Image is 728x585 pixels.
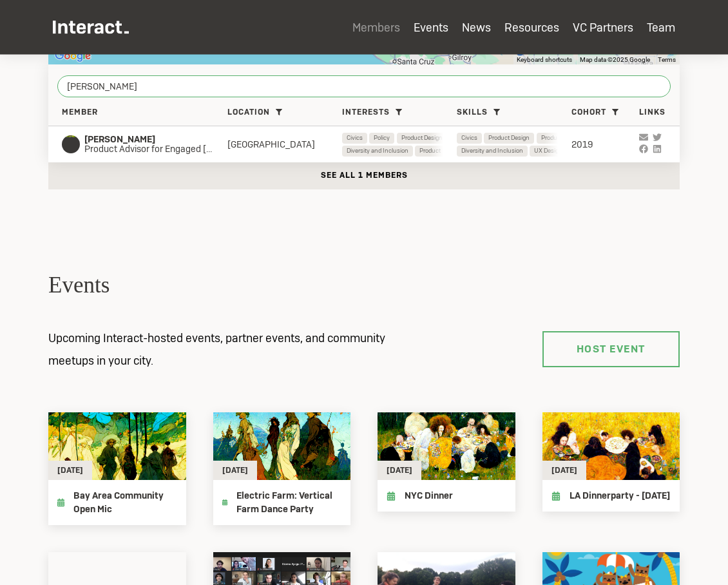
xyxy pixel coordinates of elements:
[542,331,680,367] a: Host Event
[62,108,98,118] span: Member
[461,133,477,144] span: Civics
[84,135,227,145] span: [PERSON_NAME]
[213,412,351,525] a: [DATE]Electric Farm: Vertical Farm Dance Party
[504,20,559,35] a: Resources
[414,20,448,35] a: Events
[227,108,270,118] span: Location
[401,133,443,144] span: Product Design
[342,108,390,118] span: Interests
[571,139,639,150] div: 2019
[541,133,562,144] span: Product
[347,133,363,144] span: Civics
[457,108,488,118] span: Skills
[347,146,408,157] span: Diversity and Inclusion
[542,412,680,512] a: [DATE]LA Dinnerparty - [DATE]
[84,144,227,155] span: Product Advisor for Engaged [US_STATE]
[352,20,400,35] a: Members
[580,56,650,63] span: Map data ©2025 Google
[48,412,186,525] a: [DATE]Bay Area Community Open Mic
[48,162,680,189] button: See all 1 members
[405,489,453,503] h4: NYC Dinner
[647,20,675,35] a: Team
[222,465,248,475] time: [DATE]
[639,108,666,118] span: Links
[571,108,606,118] span: Cohort
[534,146,562,157] span: UX Design
[48,271,680,301] h2: Events
[57,75,671,97] input: Search by name, company, cohort, interests, and more...
[73,489,177,516] h4: Bay Area Community Open Mic
[462,20,491,35] a: News
[53,21,129,34] img: Interact Logo
[488,133,530,144] span: Product Design
[551,465,577,475] time: [DATE]
[374,133,390,144] span: Policy
[419,146,441,157] span: Product
[378,412,515,512] a: [DATE]NYC Dinner
[570,489,670,503] h4: LA Dinnerparty - [DATE]
[52,48,94,64] img: Google
[517,55,572,64] button: Keyboard shortcuts
[236,489,341,516] h4: Electric Farm: Vertical Farm Dance Party
[461,146,523,157] span: Diversity and Inclusion
[658,56,676,63] a: Terms (opens in new tab)
[52,48,94,64] a: Open this area in Google Maps (opens a new window)
[227,139,342,150] div: [GEOGRAPHIC_DATA]
[57,465,83,475] time: [DATE]
[387,465,412,475] time: [DATE]
[573,20,633,35] a: VC Partners
[35,327,441,372] p: Upcoming Interact-hosted events, partner events, and community meetups in your city.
